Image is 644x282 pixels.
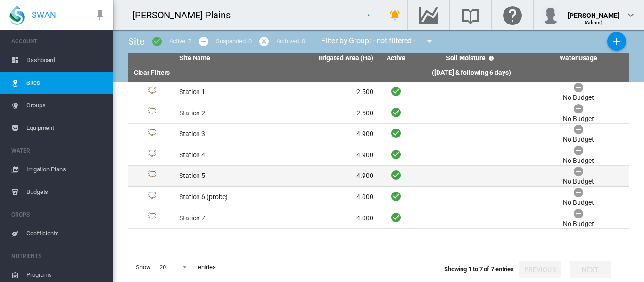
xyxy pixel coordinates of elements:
td: 4.000 [276,208,377,229]
span: Equipment [26,117,106,139]
td: 4.900 [276,124,377,145]
div: No Budget [563,114,594,124]
span: Irrigation Plans [26,158,106,181]
button: icon-menu-down [420,32,439,51]
tr: Site Id: 4255 Station 4 4.900 No Budget [128,145,629,166]
tr: Site Id: 4254 Station 3 4.900 No Budget [128,124,629,145]
div: Suspended: 0 [216,37,252,46]
div: Filter by Group: - not filtered - [314,32,442,51]
tr: Site Id: 4257 Station 6 (probe) 4.000 No Budget [128,187,629,208]
div: Site Id: 4253 [132,107,172,119]
md-icon: icon-menu-down [424,36,435,47]
td: Station 1 [175,82,276,103]
span: SWAN [32,9,56,21]
th: Soil Moisture [415,53,528,64]
div: No Budget [563,93,594,103]
tr: Site Id: 4252 Station 1 2.500 No Budget [128,82,629,103]
div: No Budget [563,135,594,145]
span: CROPS [11,207,106,222]
td: Station 6 (probe) [175,187,276,208]
div: Active: 7 [169,37,191,46]
md-icon: Search the knowledge base [459,9,482,21]
span: NUTRIENTS [11,249,106,264]
td: Station 4 [175,145,276,166]
md-icon: icon-pin [94,9,106,21]
span: (Admin) [585,20,603,25]
img: SWAN-Landscape-Logo-Colour-drop.png [9,5,25,25]
span: WATER [11,143,106,158]
div: Site Id: 4258 [132,212,172,224]
md-icon: icon-minus-circle [198,36,209,47]
span: Groups [26,94,106,117]
td: 2.500 [276,82,377,103]
img: 1.svg [146,170,157,182]
span: Dashboard [26,49,106,72]
th: ([DATE] & following 6 days) [415,64,528,82]
div: Site Id: 4256 [132,170,172,182]
th: Water Usage [528,53,629,64]
a: Clear Filters [134,69,170,76]
md-icon: icon-chevron-down [625,9,636,21]
md-icon: icon-checkbox-marked-circle [151,36,163,47]
span: Showing 1 to 7 of 7 entries [444,266,514,273]
md-icon: Click here for help [501,9,524,21]
img: 1.svg [146,212,157,224]
span: entries [194,259,220,275]
md-icon: icon-plus [611,36,622,47]
div: No Budget [563,219,594,229]
td: 4.900 [276,166,377,186]
img: 1.svg [146,107,157,119]
div: Archived: 0 [276,37,305,46]
div: Site Id: 4254 [132,129,172,140]
tr: Site Id: 4256 Station 5 4.900 No Budget [128,166,629,187]
img: 1.svg [146,129,157,140]
div: Site Id: 4255 [132,150,172,161]
div: Site Id: 4257 [132,192,172,203]
td: Station 7 [175,208,276,229]
span: Budgets [26,181,106,203]
td: 4.900 [276,145,377,166]
div: [PERSON_NAME] Plains [132,8,239,22]
th: Site Name [175,53,276,64]
span: ACCOUNT [11,34,106,49]
td: 4.000 [276,187,377,208]
div: No Budget [563,198,594,208]
div: No Budget [563,156,594,166]
md-icon: Go to the Data Hub [417,9,440,21]
button: Previous [519,261,561,278]
tr: Site Id: 4258 Station 7 4.000 No Budget [128,208,629,229]
td: Station 3 [175,124,276,145]
div: 20 [159,264,166,271]
tr: Site Id: 4253 Station 2 2.500 No Budget [128,103,629,124]
th: Irrigated Area (Ha) [276,53,377,64]
img: 1.svg [146,192,157,203]
div: No Budget [563,177,594,186]
span: Site [128,36,145,47]
img: 1.svg [146,150,157,161]
td: 2.500 [276,103,377,124]
md-icon: icon-bell-ring [389,9,401,21]
td: Station 2 [175,103,276,124]
span: Show [132,259,155,275]
span: Coefficients [26,222,106,245]
td: Station 5 [175,166,276,186]
button: Next [570,261,611,278]
div: [PERSON_NAME] [568,7,619,16]
button: Add New Site, define start date [607,32,626,51]
img: profile.jpg [541,6,560,24]
img: 1.svg [146,87,157,98]
md-icon: icon-help-circle [486,53,497,64]
md-icon: icon-cancel [258,36,270,47]
div: Site Id: 4252 [132,87,172,98]
th: Active [377,53,415,64]
button: icon-bell-ring [386,6,405,24]
span: Sites [26,72,106,94]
